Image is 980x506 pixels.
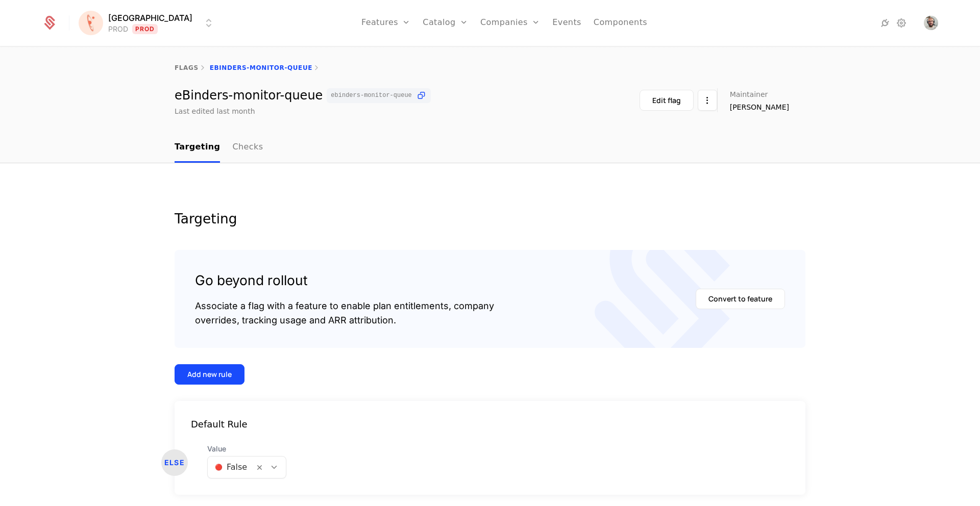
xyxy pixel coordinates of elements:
div: Associate a flag with a feature to enable plan entitlements, company overrides, tracking usage an... [195,299,494,327]
img: Marko Bera [924,16,938,30]
span: ebinders-monitor-queue [331,92,411,98]
div: Go beyond rollout [195,270,494,291]
img: Florence [79,11,103,35]
button: Add new rule [175,364,244,385]
div: PROD [108,24,128,34]
a: Integrations [879,17,891,29]
span: [GEOGRAPHIC_DATA] [108,12,192,24]
button: Edit flag [640,90,694,111]
div: Add new rule [187,369,232,380]
div: Last edited last month [175,106,255,116]
span: Prod [132,24,158,34]
button: Convert to feature [696,289,785,309]
a: Settings [895,17,908,29]
a: Targeting [175,133,220,163]
div: Default Rule [175,417,805,432]
span: [PERSON_NAME] [730,102,789,112]
button: Open user button [924,16,938,30]
span: Value [207,444,286,454]
button: Select environment [82,12,215,34]
div: eBinders-monitor-queue [175,88,431,103]
a: flags [175,64,199,71]
span: Maintainer [730,91,768,98]
div: Targeting [175,212,805,225]
ul: Choose Sub Page [175,133,263,163]
div: Edit flag [652,95,681,106]
div: ELSE [161,449,188,476]
a: Checks [232,133,263,163]
nav: Main [175,133,805,163]
button: Select action [698,90,717,111]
